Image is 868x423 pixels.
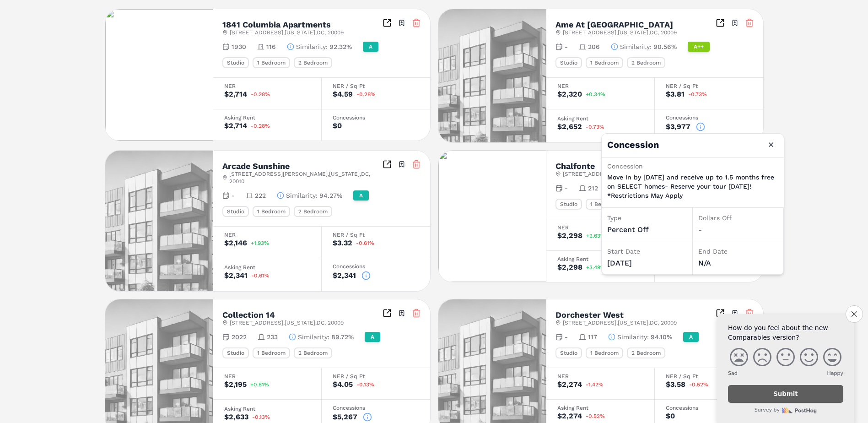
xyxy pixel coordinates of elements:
[224,91,247,98] div: $2,714
[607,247,687,256] div: Start Date
[555,21,673,29] h2: Ame At [GEOGRAPHIC_DATA]
[666,115,752,120] div: Concessions
[333,115,419,120] div: Concessions
[224,122,247,130] div: $2,714
[224,239,247,247] div: $2,146
[298,332,329,342] span: Similarity :
[365,332,380,342] div: A
[363,42,378,52] div: A
[224,406,310,412] div: Asking Rent
[607,224,687,235] div: percent off
[557,374,643,379] div: NER
[333,83,419,89] div: NER / Sq Ft
[586,265,605,270] span: +3.49%
[222,311,275,319] h2: Collection 14
[229,170,382,185] span: [STREET_ADDRESS][PERSON_NAME] , [US_STATE] , DC , 20010
[557,232,582,239] div: $2,298
[557,123,582,130] div: $2,652
[333,381,353,388] div: $4.05
[224,83,310,89] div: NER
[627,347,665,358] div: 2 Bedroom
[620,42,652,51] span: Similarity :
[277,191,342,200] button: Similarity:94.27%
[683,332,699,342] div: A
[251,240,269,246] span: +1.93%
[557,381,582,388] div: $2,274
[333,413,357,421] div: $5,267
[563,170,677,178] span: [STREET_ADDRESS] , [US_STATE] , DC , 20009
[586,57,623,68] div: 1 Bedroom
[296,42,328,51] span: Similarity :
[294,347,332,358] div: 2 Bedroom
[331,332,354,342] span: 89.72%
[557,264,582,271] div: $2,298
[607,258,687,269] div: [DATE]
[586,124,604,130] span: -0.73%
[356,382,374,387] span: -0.13%
[294,57,332,68] div: 2 Bedroom
[356,240,374,246] span: -0.61%
[224,413,248,421] div: $2,633
[698,247,778,256] div: End Date
[555,57,582,68] div: Studio
[333,239,352,247] div: $3.32
[224,265,310,270] div: Asking Rent
[232,332,247,342] span: 2022
[688,42,710,52] div: A++
[689,382,708,387] span: -0.52%
[586,382,604,387] span: -1.42%
[253,206,290,217] div: 1 Bedroom
[607,213,687,222] div: Type
[557,116,643,121] div: Asking Rent
[557,405,643,411] div: Asking Rent
[557,412,582,420] div: $2,274
[565,42,568,51] span: -
[333,374,419,379] div: NER / Sq Ft
[266,42,276,51] span: 116
[666,91,685,98] div: $3.81
[253,57,290,68] div: 1 Bedroom
[555,347,582,358] div: Studio
[688,92,707,97] span: -0.73%
[666,405,752,411] div: Concessions
[666,83,752,89] div: NER / Sq Ft
[287,42,352,51] button: Similarity:92.32%
[333,122,342,130] div: $0
[666,123,690,130] div: $3,977
[329,42,352,51] span: 92.32%
[353,190,369,201] div: A
[716,309,725,318] a: Inspect Comparables
[653,42,677,51] span: 90.56%
[627,57,665,68] div: 2 Bedroom
[565,332,568,342] span: -
[230,319,344,326] span: [STREET_ADDRESS] , [US_STATE] , DC , 20009
[230,29,344,36] span: [STREET_ADDRESS] , [US_STATE] , DC , 20009
[666,412,675,420] div: $0
[250,382,269,387] span: +0.51%
[611,42,677,51] button: Similarity:90.56%
[333,232,419,238] div: NER / Sq Ft
[251,92,270,97] span: -0.28%
[333,272,356,279] div: $2,341
[586,92,605,97] span: +0.34%
[563,319,677,326] span: [STREET_ADDRESS] , [US_STATE] , DC , 20009
[557,91,582,98] div: $2,320
[607,173,778,200] p: Move in by [DATE] and receive up to 1.5 months free on SELECT homes- Reserve your tour [DATE]! *R...
[222,21,331,29] h2: 1841 Columbia Apartments
[588,184,598,193] span: 212
[666,374,752,379] div: NER / Sq Ft
[383,309,392,318] a: Inspect Comparables
[232,42,246,51] span: 1930
[267,332,278,342] span: 233
[289,332,354,342] button: Similarity:89.72%
[333,91,353,98] div: $4.59
[557,225,643,230] div: NER
[651,332,672,342] span: 94.10%
[255,191,266,200] span: 222
[383,160,392,169] a: Inspect Comparables
[586,347,623,358] div: 1 Bedroom
[698,224,778,235] div: -
[356,92,376,97] span: -0.28%
[222,57,249,68] div: Studio
[294,206,332,217] div: 2 Bedroom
